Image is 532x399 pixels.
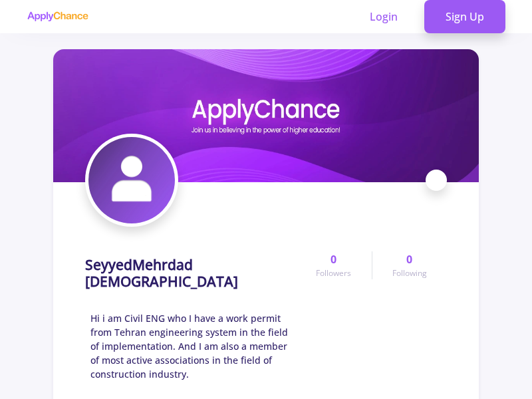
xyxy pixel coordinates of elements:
[406,251,412,267] span: 0
[27,11,88,22] img: applychance logo text only
[316,267,351,279] span: Followers
[392,267,427,279] span: Following
[53,49,479,182] img: SeyyedMehrdad Mousavicover image
[88,137,175,223] img: SeyyedMehrdad Mousaviavatar
[331,251,336,267] span: 0
[372,251,447,279] a: 0Following
[90,311,296,381] span: Hi i am Civil ENG who I have a work permit from Tehran engineering system in the field of impleme...
[85,257,296,290] h1: SeyyedMehrdad [DEMOGRAPHIC_DATA]
[296,251,371,279] a: 0Followers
